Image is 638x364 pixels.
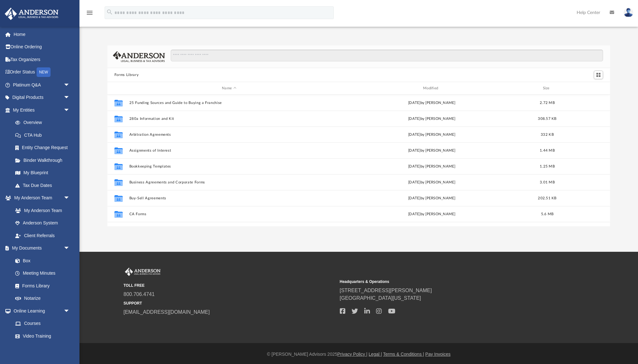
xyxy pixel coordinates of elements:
div: Size [534,86,560,91]
span: 202.51 KB [538,196,556,200]
a: Forms Library [9,279,73,292]
button: Business Agreements and Corporate Forms [129,180,329,184]
small: Headquarters & Operations [340,279,552,285]
a: Legal | [369,352,382,357]
img: Anderson Advisors Platinum Portal [3,8,60,20]
a: Resources [9,342,76,355]
a: My Entitiesarrow_drop_down [4,104,79,116]
a: Home [4,28,79,41]
a: Anderson System [9,217,76,230]
span: 3.01 MB [540,181,555,184]
a: Tax Organizers [4,53,79,66]
span: arrow_drop_down [64,91,76,104]
div: [DATE] by [PERSON_NAME] [332,196,532,201]
a: My Blueprint [9,167,76,179]
a: menu [86,12,93,17]
a: Online Learningarrow_drop_down [4,305,76,317]
a: Online Ordering [4,41,79,53]
span: arrow_drop_down [64,305,76,318]
button: 280a Information and Kit [129,117,329,121]
input: Search files and folders [171,50,603,62]
span: arrow_drop_down [64,104,76,117]
i: search [106,9,113,16]
span: 308.57 KB [538,117,556,120]
span: arrow_drop_down [64,242,76,255]
i: menu [86,9,93,17]
a: My Documentsarrow_drop_down [4,242,76,255]
button: Arbitration Agreements [129,133,329,137]
button: 25 Funding Sources and Guide to Buying a Franchise [129,101,329,105]
a: Courses [9,317,76,330]
button: Forms Library [114,72,139,78]
span: 1.44 MB [540,149,555,152]
button: CA Forms [129,212,329,216]
a: Pay Invoices [425,352,450,357]
div: [DATE] by [PERSON_NAME] [332,180,532,185]
a: [STREET_ADDRESS][PERSON_NAME] [340,288,432,293]
a: Entity Change Request [9,141,79,154]
img: Anderson Advisors Platinum Portal [124,268,162,276]
div: id [110,86,126,91]
div: [DATE] by [PERSON_NAME] [332,164,532,169]
a: Notarize [9,292,76,305]
button: Bookkeeping Templates [129,164,329,168]
a: Terms & Conditions | [383,352,424,357]
a: Binder Walkthrough [9,154,79,167]
button: Assignments of Interest [129,148,329,153]
div: grid [107,95,610,227]
a: 800.706.4741 [124,292,155,297]
a: Client Referrals [9,229,76,242]
small: TOLL FREE [124,283,335,288]
a: My Anderson Teamarrow_drop_down [4,192,76,204]
a: My Anderson Team [9,204,73,217]
a: Tax Due Dates [9,179,79,192]
a: Platinum Q&Aarrow_drop_down [4,79,79,91]
img: User Pic [624,8,633,17]
a: Meeting Minutes [9,267,76,280]
div: [DATE] by [PERSON_NAME] [332,116,532,122]
a: Video Training [9,330,73,342]
span: 2.72 MB [540,101,555,105]
button: Switch to Grid View [594,71,603,79]
a: CTA Hub [9,129,79,141]
button: Buy-Sell Agreements [129,196,329,200]
span: arrow_drop_down [64,192,76,205]
a: Order StatusNEW [4,66,79,79]
div: Name [129,86,329,91]
div: Modified [332,86,532,91]
div: © [PERSON_NAME] Advisors 2025 [79,351,638,358]
a: Privacy Policy | [337,352,367,357]
div: [DATE] by [PERSON_NAME] [332,211,532,217]
div: [DATE] by [PERSON_NAME] [332,148,532,154]
a: Box [9,254,73,267]
a: Overview [9,116,79,129]
div: [DATE] by [PERSON_NAME] [332,100,532,106]
div: NEW [37,67,51,77]
span: 332 KB [541,133,554,136]
span: 5.6 MB [541,212,554,216]
div: [DATE] by [PERSON_NAME] [332,132,532,138]
a: [EMAIL_ADDRESS][DOMAIN_NAME] [124,309,210,315]
div: id [563,86,607,91]
a: Digital Productsarrow_drop_down [4,91,79,104]
span: 1.25 MB [540,165,555,168]
span: arrow_drop_down [64,79,76,92]
small: SUPPORT [124,300,335,306]
a: [GEOGRAPHIC_DATA][US_STATE] [340,295,421,301]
